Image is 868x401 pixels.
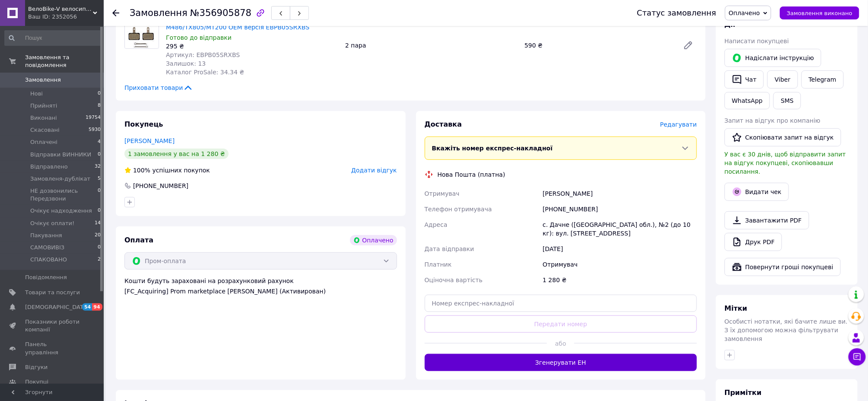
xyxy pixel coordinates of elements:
[725,117,820,124] span: Запит на відгук про компанію
[801,70,844,89] a: Telegram
[30,151,91,159] span: Відправки ВИННИКИ
[541,241,699,257] div: [DATE]
[98,138,101,146] span: 4
[98,175,101,183] span: 5
[28,5,93,13] span: ВелоBike-V велосипеди та запчастини https://velobikelviv.com.ua/ua/
[30,102,57,110] span: Прийняті
[729,10,760,16] span: Оплачено
[725,388,762,397] span: Примітки
[436,170,508,179] div: Нова Пошта (платна)
[30,220,74,227] span: Очікує оплати!
[130,8,188,18] span: Замовлення
[30,138,57,146] span: Оплачені
[124,83,193,92] span: Приховати товари
[98,256,101,264] span: 2
[28,13,104,21] div: Ваш ID: 2352056
[425,221,448,228] span: Адреса
[95,220,101,227] span: 14
[124,120,163,128] span: Покупець
[725,128,841,146] button: Скопіювати запит на відгук
[425,261,452,268] span: Платник
[521,39,676,51] div: 590 ₴
[124,166,210,175] div: успішних покупок
[849,348,866,366] button: Чат з покупцем
[98,244,101,251] span: 0
[767,70,798,89] a: Viber
[25,54,104,69] span: Замовлення та повідомлення
[124,149,229,159] div: 1 замовлення у вас на 1 280 ₴
[124,236,153,244] span: Оплата
[25,378,48,386] span: Покупці
[166,69,244,76] span: Каталог ProSale: 34.34 ₴
[725,38,789,45] span: Написати покупцеві
[725,258,841,276] button: Повернути гроші покупцеві
[25,76,61,84] span: Замовлення
[4,30,102,46] input: Пошук
[86,114,101,122] span: 19754
[95,232,101,239] span: 20
[25,303,89,311] span: [DEMOGRAPHIC_DATA]
[166,42,338,51] div: 295 ₴
[725,151,846,175] span: У вас є 30 днів, щоб відправити запит на відгук покупцеві, скопіювавши посилання.
[124,277,397,296] div: Кошти будуть зараховані на розрахунковий рахунок
[30,114,57,122] span: Виконані
[30,90,43,98] span: Нові
[30,244,64,251] span: САМОВИВІЗ
[92,303,102,311] span: 94
[190,8,251,18] span: №356905878
[25,318,80,334] span: Показники роботи компанії
[637,9,716,17] div: Статус замовлення
[82,303,92,311] span: 54
[25,363,48,371] span: Відгуки
[432,145,553,152] span: Вкажіть номер експрес-накладної
[30,163,68,171] span: Відправлено
[680,37,697,54] a: Редагувати
[425,277,483,283] span: Оціночна вартість
[166,34,232,41] span: Готово до відправки
[351,167,397,174] span: Додати відгук
[342,39,521,51] div: 2 пара
[541,257,699,272] div: Отримувач
[30,207,92,215] span: Очікує надходження
[133,167,150,174] span: 100%
[350,235,397,245] div: Оплачено
[725,304,747,312] span: Мітки
[124,287,397,296] div: [FC_Acquiring] Prom marketplace [PERSON_NAME] (Активирован)
[725,211,809,229] a: Завантажити PDF
[89,126,101,134] span: 5930
[30,126,60,134] span: Скасовані
[541,186,699,201] div: [PERSON_NAME]
[725,233,782,251] a: Друк PDF
[425,120,462,128] span: Доставка
[30,256,67,264] span: СПАКОВАНО
[166,51,240,58] span: Артикул: EBPB05SRXBS
[95,163,101,171] span: 32
[425,206,492,213] span: Телефон отримувача
[25,341,80,356] span: Панель управління
[98,151,101,159] span: 0
[780,6,859,19] button: Замовлення виконано
[787,10,852,16] span: Замовлення виконано
[425,354,697,371] button: Згенерувати ЕН
[30,187,98,203] span: НЕ дозвонились Передзвони
[98,207,101,215] span: 0
[125,15,159,48] img: Колодки гальмiвні Shimano B05S полімер для BR-M486/TX805/MT200 ОЕМ версія EBPB05SRXBS
[725,49,821,67] button: Надіслати інструкцію
[25,289,80,296] span: Товари та послуги
[112,9,119,17] div: Повернутися назад
[30,175,90,183] span: Замовленя-дублікат
[425,245,474,252] span: Дата відправки
[541,272,699,288] div: 1 280 ₴
[660,121,697,128] span: Редагувати
[725,92,770,109] a: WhatsApp
[30,232,62,239] span: Пакування
[541,201,699,217] div: [PHONE_NUMBER]
[773,92,801,109] button: SMS
[547,339,574,348] span: або
[25,274,67,281] span: Повідомлення
[725,70,764,89] button: Чат
[541,217,699,241] div: с. Дачне ([GEOGRAPHIC_DATA] обл.), №2 (до 10 кг): вул. [STREET_ADDRESS]
[425,295,697,312] input: Номер експрес-накладної
[725,318,848,342] span: Особисті нотатки, які бачите лише ви. З їх допомогою можна фільтрувати замовлення
[132,181,189,190] div: [PHONE_NUMBER]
